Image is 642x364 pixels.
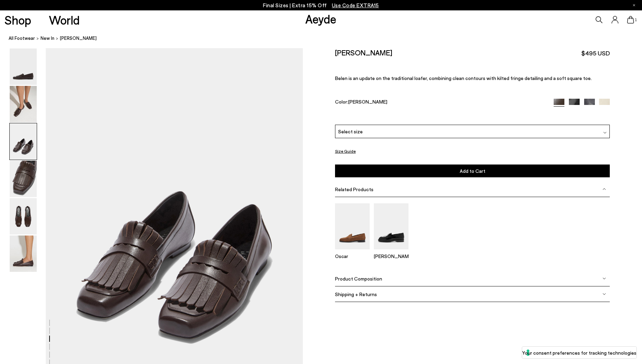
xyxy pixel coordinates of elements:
button: Your consent preferences for tracking technologies [522,347,636,358]
img: svg%3E [603,292,606,296]
span: New In [41,35,54,41]
img: svg%3E [603,187,606,191]
a: Shop [5,14,31,26]
img: Belen Tassel Loafers - Image 1 [10,48,37,85]
a: All Footwear [9,35,35,42]
label: Your consent preferences for tracking technologies [522,349,636,356]
img: Oscar Suede Loafers [335,203,370,249]
span: Related Products [335,186,373,192]
img: Leon Loafers [374,203,408,249]
p: Belen is an update on the traditional loafer, combining clean contours with kilted fringe detaili... [335,75,610,81]
span: Navigate to /collections/ss25-final-sizes [332,2,379,8]
img: Belen Tassel Loafers - Image 6 [10,236,37,272]
p: Final Sizes | Extra 15% Off [263,1,379,10]
span: $495 USD [581,49,610,57]
img: svg%3E [603,277,606,280]
span: Select size [338,127,363,135]
span: Product Composition [335,276,382,282]
img: Belen Tassel Loafers - Image 2 [10,86,37,122]
a: New In [41,35,54,42]
img: Belen Tassel Loafers - Image 4 [10,161,37,197]
span: [PERSON_NAME] [60,35,97,42]
img: Belen Tassel Loafers - Image 3 [10,123,37,160]
img: Belen Tassel Loafers - Image 5 [10,198,37,234]
span: Shipping + Returns [335,291,377,297]
a: 1 [627,16,634,24]
h2: [PERSON_NAME] [335,48,392,57]
p: Oscar [335,253,370,259]
button: Size Guide [335,147,356,156]
a: Leon Loafers [PERSON_NAME] [374,245,408,259]
nav: breadcrumb [9,29,642,48]
span: [PERSON_NAME] [348,99,387,105]
a: Oscar Suede Loafers Oscar [335,245,370,259]
a: Aeyde [305,11,336,26]
div: Color: [335,99,545,107]
span: Add to Cart [460,168,485,174]
span: 1 [634,18,637,22]
p: [PERSON_NAME] [374,253,408,259]
a: World [49,14,80,26]
button: Add to Cart [335,165,610,177]
img: svg%3E [603,131,607,134]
